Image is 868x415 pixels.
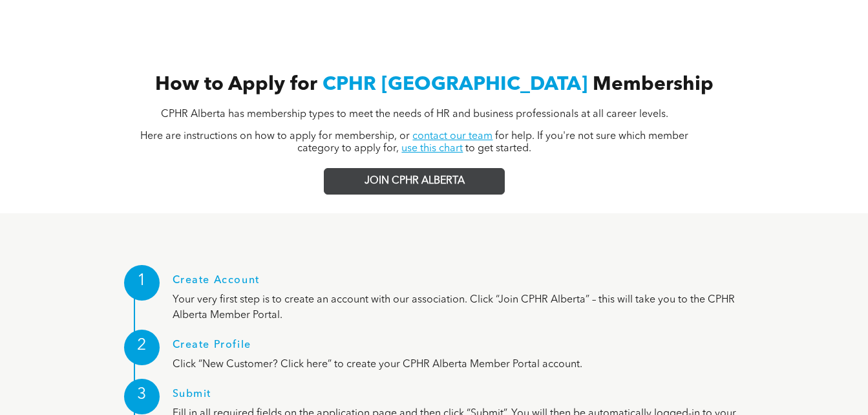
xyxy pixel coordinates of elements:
span: How to Apply for [155,75,317,94]
a: JOIN CPHR ALBERTA [324,168,505,195]
p: Your very first step is to create an account with our association. Click “Join CPHR Alberta” – th... [173,292,757,323]
span: JOIN CPHR ALBERTA [365,175,465,187]
a: use this chart [401,144,463,154]
div: 3 [124,379,160,414]
span: CPHR [GEOGRAPHIC_DATA] [323,75,587,94]
a: contact our team [412,131,492,142]
div: 2 [124,330,160,365]
span: to get started. [465,144,531,154]
span: Here are instructions on how to apply for membership, or [140,131,410,142]
span: Membership [593,75,714,94]
div: 1 [124,265,160,301]
span: for help. If you're not sure which member category to apply for, [297,131,688,154]
h1: Submit [173,388,757,406]
h1: Create Account [173,275,757,292]
h1: Create Profile [173,339,757,357]
p: Click “New Customer? Click here” to create your CPHR Alberta Member Portal account. [173,357,757,372]
span: CPHR Alberta has membership types to meet the needs of HR and business professionals at all caree... [161,109,668,120]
